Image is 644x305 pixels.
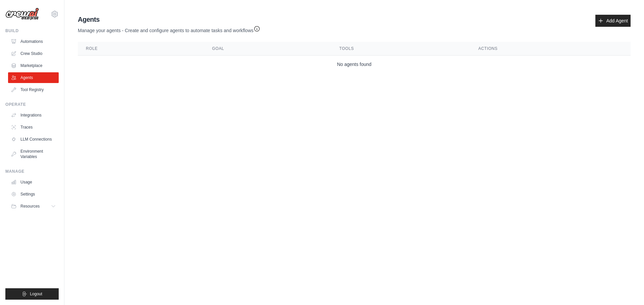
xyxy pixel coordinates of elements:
[5,28,59,33] div: Build
[8,48,59,59] a: Crew Studio
[78,24,260,34] p: Manage your agents - Create and configure agents to automate tasks and workflows
[20,204,40,209] span: Resources
[8,134,59,145] a: LLM Connections
[8,177,59,187] a: Usage
[8,201,59,212] button: Resources
[5,169,59,174] div: Manage
[8,189,59,200] a: Settings
[78,42,204,56] th: Role
[204,42,331,56] th: Goal
[8,122,59,133] a: Traces
[8,72,59,83] a: Agents
[8,84,59,95] a: Tool Registry
[78,56,631,73] td: No agents found
[8,60,59,71] a: Marketplace
[5,8,39,20] img: Logo
[5,288,59,300] button: Logout
[331,42,470,56] th: Tools
[8,36,59,47] a: Automations
[595,15,631,27] a: Add Agent
[78,15,260,24] h2: Agents
[30,291,42,297] span: Logout
[8,146,59,162] a: Environment Variables
[5,102,59,107] div: Operate
[8,110,59,121] a: Integrations
[470,42,631,56] th: Actions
